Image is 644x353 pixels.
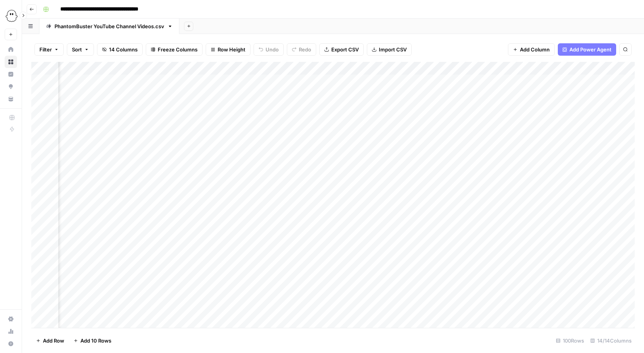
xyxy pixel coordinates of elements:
[80,337,111,344] span: Add 10 Rows
[43,337,64,344] span: Add Row
[72,46,82,53] span: Sort
[97,43,143,56] button: 14 Columns
[5,9,19,23] img: PhantomBuster Logo
[379,46,407,53] span: Import CSV
[587,334,635,347] div: 14/14 Columns
[367,43,412,56] button: Import CSV
[34,43,64,56] button: Filter
[158,46,198,53] span: Freeze Columns
[5,43,17,56] a: Home
[331,46,359,53] span: Export CSV
[55,22,164,30] div: PhantomBuster YouTube Channel Videos.csv
[67,43,94,56] button: Sort
[5,56,17,68] a: Browse
[5,68,17,80] a: Insights
[5,338,17,350] button: Help + Support
[206,43,250,56] button: Row Height
[5,93,17,105] a: Your Data
[553,334,587,347] div: 100 Rows
[31,334,69,347] button: Add Row
[5,6,17,26] button: Workspace: PhantomBuster
[5,80,17,93] a: Opportunities
[39,46,52,53] span: Filter
[319,43,364,56] button: Export CSV
[520,46,550,53] span: Add Column
[558,43,616,56] button: Add Power Agent
[287,43,316,56] button: Redo
[5,313,17,325] a: Settings
[69,334,116,347] button: Add 10 Rows
[39,19,179,34] a: PhantomBuster YouTube Channel Videos.csv
[508,43,555,56] button: Add Column
[218,46,245,53] span: Row Height
[569,46,612,53] span: Add Power Agent
[146,43,203,56] button: Freeze Columns
[254,43,284,56] button: Undo
[5,325,17,338] a: Usage
[266,46,279,53] span: Undo
[109,46,138,53] span: 14 Columns
[299,46,311,53] span: Redo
